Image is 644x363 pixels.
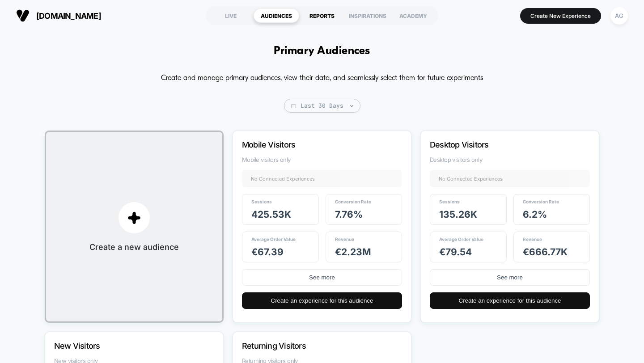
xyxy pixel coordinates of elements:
div: AUDIENCES [254,8,299,23]
span: 7.76 % [335,209,363,220]
img: Visually logo [16,9,30,22]
div: LIVE [208,8,254,23]
span: Average Order Value [439,236,483,242]
span: Sessions [439,199,460,204]
button: Create an experience for this audience [242,292,402,309]
span: Create a new audience [89,242,179,252]
span: [DOMAIN_NAME] [36,11,101,21]
span: Conversion Rate [523,199,559,204]
p: Create and manage primary audiences, view their data, and seamlessly select them for future exper... [161,71,483,85]
span: Conversion Rate [335,199,371,204]
span: Revenue [523,236,542,242]
img: calendar [291,104,296,108]
span: Sessions [251,199,272,204]
div: ACADEMY [390,8,436,23]
span: € 79.54 [439,246,472,257]
p: Returning Visitors [242,341,378,350]
span: Revenue [335,236,354,242]
span: € 666.77k [523,246,568,257]
button: Create an experience for this audience [430,292,590,309]
span: 6.2 % [523,209,547,220]
h1: Primary Audiences [274,45,370,58]
img: end [350,105,353,107]
span: Desktop visitors only [430,156,590,163]
span: 135.26k [439,209,477,220]
span: € 67.39 [251,246,284,257]
button: plusCreate a new audience [45,131,224,323]
div: AG [610,7,628,25]
img: plus [127,211,141,224]
p: Desktop Visitors [430,140,566,149]
div: REPORTS [299,8,345,23]
span: Average Order Value [251,236,296,242]
button: [DOMAIN_NAME] [13,8,104,23]
div: INSPIRATIONS [345,8,390,23]
span: 425.53k [251,209,291,220]
button: See more [242,269,402,286]
span: € 2.23M [335,246,371,257]
p: Mobile Visitors [242,140,378,149]
button: Create New Experience [520,8,601,24]
span: Mobile visitors only [242,156,402,163]
button: See more [430,269,590,286]
button: AG [608,7,631,25]
span: Last 30 Days [284,99,360,113]
p: New Visitors [54,341,190,350]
